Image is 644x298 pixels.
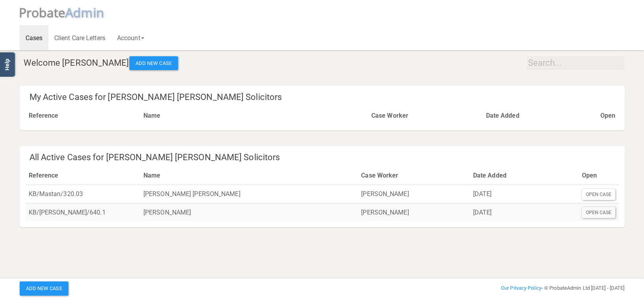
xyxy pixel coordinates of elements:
[29,153,619,162] h4: All Active Cases for [PERSON_NAME] [PERSON_NAME] Solicitors
[26,107,141,125] th: Reference
[24,56,625,70] h4: Welcome [PERSON_NAME]
[425,283,630,293] div: - © ProbateAdmin Ltd [DATE] - [DATE]
[20,25,49,50] a: Cases
[26,185,140,203] td: KB/Mastan/320.03
[579,167,619,185] th: Open
[501,285,541,291] a: Our Privacy Policy
[26,203,140,221] td: KB/[PERSON_NAME]/640.1
[140,167,358,185] th: Name
[26,4,66,21] span: robate
[358,203,470,221] td: [PERSON_NAME]
[140,185,358,203] td: [PERSON_NAME] [PERSON_NAME]
[597,107,618,125] th: Open
[140,203,358,221] td: [PERSON_NAME]
[470,167,579,185] th: Date Added
[73,4,104,21] span: dmin
[358,167,470,185] th: Case Worker
[129,56,178,70] button: Add New Case
[582,207,616,218] div: Open Case
[140,107,368,125] th: Name
[65,4,104,21] span: A
[527,56,625,69] input: Search...
[26,167,140,185] th: Reference
[19,4,66,21] span: P
[582,189,616,200] div: Open Case
[29,93,619,102] h4: My Active Cases for [PERSON_NAME] [PERSON_NAME] Solicitors
[483,107,597,125] th: Date Added
[111,25,150,50] a: Account
[358,185,470,203] td: [PERSON_NAME]
[470,185,579,203] td: [DATE]
[20,281,68,296] button: Add New Case
[48,25,111,50] a: Client Care Letters
[368,107,483,125] th: Case Worker
[470,203,579,221] td: [DATE]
